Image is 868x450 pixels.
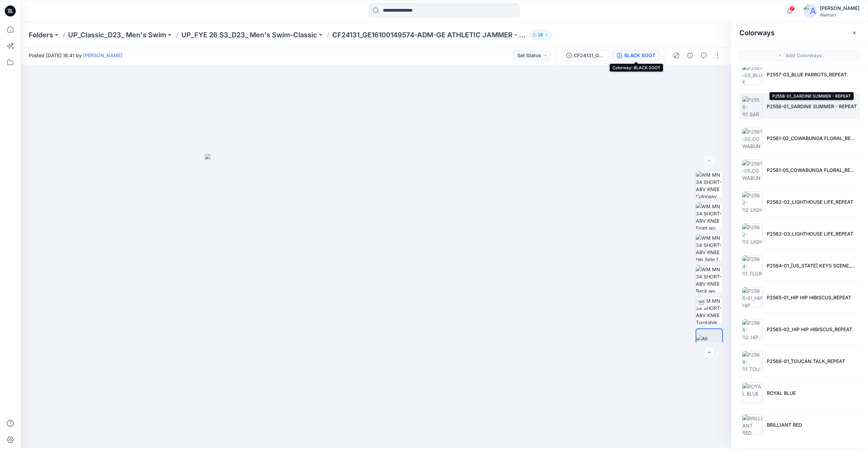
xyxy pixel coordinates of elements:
img: WM MN 34 SHORT-ABV KNEE Back wo Avatar [696,266,723,292]
span: 7 [789,6,795,11]
p: P2562-02_LIGHTHOUSE LIFE_REPEAT [767,198,853,205]
p: P2561-02_COWABUNGA FLORAL_REPEAT [767,135,857,142]
img: P2558-01_SARDINE SUMMER - REPEAT [742,96,763,116]
p: P2557-03_BLUE PARROTS_REPEAT [767,71,847,78]
img: P2565-01_HIP HIP HIBISCUS_REPEAT [742,287,763,308]
p: ROYAL BLUE [767,389,796,397]
img: BRILLIANT RED [742,414,763,435]
p: P2562-03_LIGHTHOUSE LIFE_REPEAT [767,230,853,237]
img: P2561-02_COWABUNGA FLORAL_REPEAT [742,128,763,148]
a: Folders [29,30,53,40]
p: BRILLIANT RED [767,421,802,428]
p: P2566-01_TOUCAN TALK_REPEAT [767,358,845,365]
div: CF24131_GE16100149574-ADM-GE ATHLETIC JAMMER - 7” INSEAM-Rev-10-09-2024 [574,52,605,59]
button: BLACK SOOT [612,50,660,61]
span: Posted [DATE] 16:41 by [29,52,122,59]
a: UP_FYE 26 S3_D23_ Men's Swim-Classic [181,30,317,40]
img: P2561-05_COWABUNGA FLORAL_REPEAT [742,160,763,180]
img: WM MN 34 SHORT-ABV KNEE Hip Side 1 wo Avatar [696,234,723,261]
img: P2557-03_BLUE PARROTS_REPEAT [742,64,763,85]
img: WM MN 34 SHORT-ABV KNEE Front wo Avatar [696,203,723,229]
button: Details [685,50,696,61]
img: P2564-01_FLORIDA KEYS SCENE_REPEAT [742,255,763,276]
img: ROYAL BLUE [742,383,763,403]
img: P2562-02_LIGHTHOUSE LIFE_REPEAT [742,191,763,212]
img: WM MN 34 SHORT-ABV KNEE Turntable with Avatar [696,297,723,324]
div: BLACK SOOT [624,52,655,59]
img: avatar [803,4,817,18]
img: P2566-01_TOUCAN TALK_REPEAT [742,351,763,371]
p: P2565-02_HIP HIP HIBISCUS_REPEAT [767,326,852,333]
p: P2558-01_SARDINE SUMMER - REPEAT [767,103,857,110]
img: WM MN 34 SHORT-ABV KNEE Colorway wo Avatar [696,171,723,198]
div: [PERSON_NAME] [820,4,859,12]
a: UP_Classic_D23_ Men's Swim [68,30,166,40]
a: [PERSON_NAME] [83,52,122,58]
p: P2564-01_[US_STATE] KEYS SCENE_REPEAT [767,262,857,269]
button: 28 [529,30,552,40]
img: eyJhbGciOiJIUzI1NiIsImtpZCI6IjAiLCJzbHQiOiJzZXMiLCJ0eXAiOiJKV1QifQ.eyJkYXRhIjp7InR5cGUiOiJzdG9yYW... [205,154,547,448]
img: P2565-02_HIP HIP HIBISCUS_REPEAT [742,319,763,339]
img: P2562-03_LIGHTHOUSE LIFE_REPEAT [742,223,763,244]
img: All colorways [696,335,722,349]
p: CF24131_GE16100149574-ADM-GE ATHLETIC JAMMER - 7” INSEAM-Rev-10-09-2024 [332,30,527,40]
p: P2565-01_HIP HIP HIBISCUS_REPEAT [767,294,851,301]
div: Walmart [820,12,859,17]
h2: Colorways [739,29,775,37]
p: P2561-05_COWABUNGA FLORAL_REPEAT [767,166,857,174]
button: CF24131_GE16100149574-ADM-GE ATHLETIC JAMMER - 7” INSEAM-Rev-10-09-2024 [562,50,610,61]
p: 28 [538,31,543,39]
